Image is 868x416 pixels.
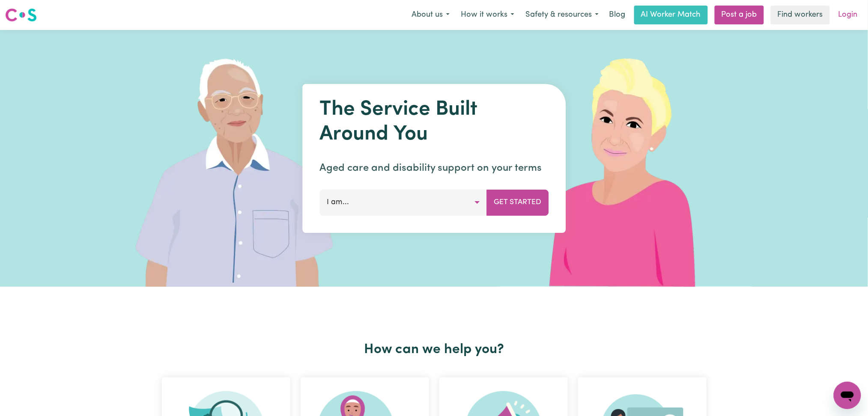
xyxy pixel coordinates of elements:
[520,6,604,24] button: Safety & resources
[319,98,549,147] h1: The Service Built Around You
[5,7,37,23] img: Careseekers logo
[319,160,549,176] p: Aged care and disability support on your terms
[319,190,487,215] button: I am...
[771,6,830,24] a: Find workers
[5,5,37,25] a: Careseekers logo
[455,6,520,24] button: How it works
[157,342,712,358] h2: How can we help you?
[834,382,861,409] iframe: Button to launch messaging window
[604,6,631,24] a: Blog
[486,190,549,215] button: Get Started
[406,6,455,24] button: About us
[715,6,764,24] a: Post a job
[833,6,863,24] a: Login
[634,6,708,24] a: AI Worker Match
